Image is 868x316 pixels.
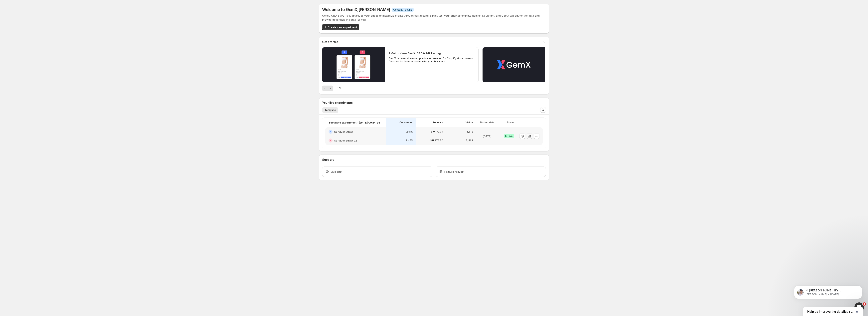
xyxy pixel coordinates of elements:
[393,8,412,11] span: Content Testing
[322,86,333,91] nav: Pagination
[466,139,473,142] p: 5,568
[540,107,546,113] button: Search and filter results
[483,134,492,138] p: [DATE]
[467,130,473,133] p: 5,612
[406,130,413,133] p: 2.91%
[17,15,69,19] p: Message from Antony, sent 2d ago
[17,12,67,55] span: Hi [PERSON_NAME], It's [PERSON_NAME] again, hope you are doing well 😊 I Just wanted to follow up ...
[507,121,514,124] p: Status
[430,139,443,142] p: $11,872.50
[406,139,413,142] p: 3.47%
[863,302,866,306] span: 2
[480,121,495,124] p: Started date
[433,121,443,124] p: Revenue
[330,139,331,142] h2: B
[389,51,441,55] h2: 1. Get to Know GemX: CRO & A/B Testing
[322,40,339,44] h3: Get started
[329,121,380,125] p: Template experiment - [DATE] 09:14:24
[322,14,546,22] p: GemX: CRO & A/B Test optimizes your pages to maximize profits through split testing. Simply test ...
[322,101,353,105] h3: Your live experiments
[331,170,342,174] span: Live chat
[337,86,341,90] span: 1 / 2
[325,109,336,112] span: Template
[466,121,473,124] p: Visitor
[431,130,443,133] p: $10,177.04
[322,7,390,12] h5: Welcome to GemX
[389,57,475,63] p: GemX - conversion rate optimization solution for Shopify store owners. Discover its features and ...
[322,24,359,30] button: Create new experiment
[328,25,357,29] span: Create new experiment
[328,86,333,91] button: Next
[807,309,859,314] button: Show survey - Help us improve the detailed report for A/B campaigns
[483,47,545,82] button: Play video
[508,135,513,138] span: Live
[807,310,854,314] span: Help us improve the detailed report for A/B campaigns
[322,47,385,82] button: Play video
[399,121,413,124] p: Conversion
[334,139,357,143] h2: Survivor Straw V2
[334,130,353,134] h2: Survivor Straw
[357,7,390,12] span: , [PERSON_NAME]
[322,158,334,162] h3: Support
[444,170,464,174] span: Feature request
[854,302,864,312] iframe: Intercom live chat
[330,131,331,133] h2: A
[788,277,868,305] iframe: Intercom notifications message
